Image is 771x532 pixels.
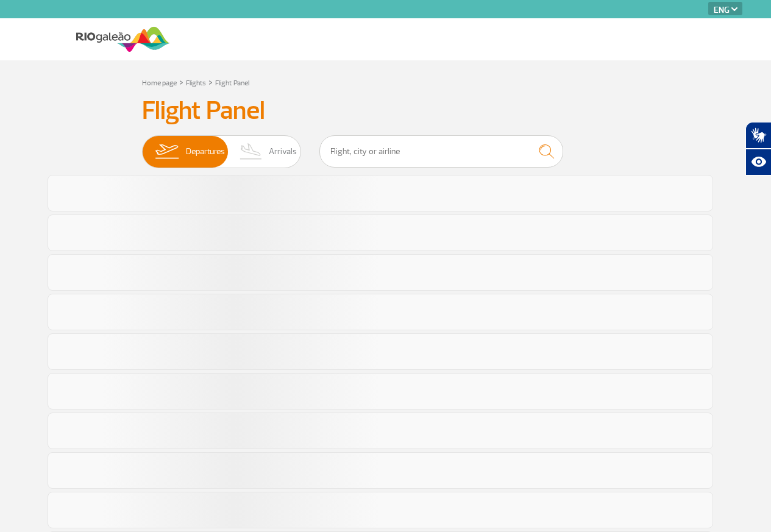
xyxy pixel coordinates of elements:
[186,136,225,168] span: Departures
[215,79,249,88] a: Flight Panel
[147,136,186,168] img: slider-embarque
[745,122,771,176] div: Plugin de acessibilidade da Hand Talk.
[142,96,630,126] h3: Flight Panel
[745,149,771,176] button: Abrir recursos assistivos.
[319,135,563,168] input: Flight, city or airline
[269,136,297,168] span: Arrivals
[233,136,269,168] img: slider-desembarque
[208,75,213,89] a: >
[745,122,771,149] button: Abrir tradutor de língua de sinais.
[179,75,183,89] a: >
[142,79,177,88] a: Home page
[186,79,206,88] a: Flights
